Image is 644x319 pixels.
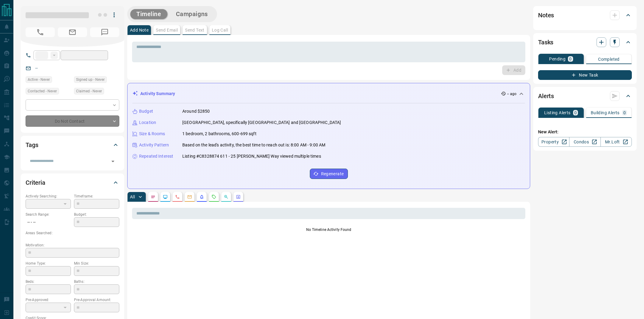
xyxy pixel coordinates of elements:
h2: Tags [26,140,38,150]
p: Location [139,119,156,126]
p: -- ago [507,91,516,97]
div: Alerts [538,89,632,103]
div: Tags [26,138,119,152]
p: Baths: [74,279,119,284]
p: Motivation: [26,242,119,248]
p: Beds: [26,279,71,284]
h2: Notes [538,10,554,20]
a: -- [35,66,38,70]
svg: Agent Actions [236,194,241,199]
span: No Email [58,27,87,37]
p: Completed [598,57,620,61]
svg: Emails [187,194,192,199]
p: Pre-Approved: [26,297,71,303]
p: All [130,195,135,199]
p: Activity Summary [140,91,175,97]
p: Pending [549,57,565,61]
span: Claimed - Never [76,88,102,94]
p: 0 [623,111,626,115]
span: Signed up - Never [76,77,105,83]
p: No Timeline Activity Found [132,227,525,232]
button: Timeline [130,9,167,19]
div: Activity Summary-- ago [132,88,525,99]
p: Min Size: [74,261,119,266]
span: No Number [26,27,55,37]
svg: Opportunities [224,194,229,199]
svg: Listing Alerts [199,194,204,199]
h2: Criteria [26,178,45,187]
div: Notes [538,8,632,22]
p: 0 [569,57,572,61]
span: Active - Never [28,77,50,83]
p: -- - -- [26,217,71,227]
a: Property [538,137,569,147]
p: Activity Pattern [139,142,169,148]
p: Building Alerts [591,111,620,115]
h2: Alerts [538,91,554,101]
button: Campaigns [170,9,214,19]
div: Tasks [538,35,632,50]
a: Condos [569,137,600,147]
p: Add Note [130,28,149,32]
button: Open [109,157,117,166]
p: Budget: [74,212,119,217]
p: New Alert: [538,129,632,135]
p: Actively Searching: [26,194,71,199]
svg: Calls [175,194,180,199]
svg: Notes [151,194,156,199]
p: 0 [574,111,577,115]
p: Search Range: [26,212,71,217]
p: Areas Searched: [26,230,119,236]
p: Listing #C8328874 611 - 25 [PERSON_NAME] Way viewed multiple times [182,153,321,159]
p: Timeframe: [74,194,119,199]
p: [GEOGRAPHIC_DATA], specifically [GEOGRAPHIC_DATA] and [GEOGRAPHIC_DATA] [182,119,341,126]
p: 1 bedroom, 2 bathrooms, 600-699 sqft [182,131,257,137]
p: Pre-Approval Amount: [74,297,119,303]
p: Repeated Interest [139,153,173,159]
svg: Lead Browsing Activity [163,194,168,199]
h2: Tasks [538,37,553,47]
span: No Number [90,27,119,37]
p: Budget [139,108,153,115]
div: Criteria [26,175,119,190]
p: Around $2850 [182,108,210,115]
svg: Requests [212,194,216,199]
button: Regenerate [310,169,348,179]
p: Home Type: [26,261,71,266]
span: Contacted - Never [28,88,57,94]
div: Do Not Contact [26,115,119,127]
p: Size & Rooms [139,131,165,137]
p: Listing Alerts [544,111,571,115]
p: Based on the lead's activity, the best time to reach out is: 8:00 AM - 9:00 AM [182,142,325,148]
button: New Task [538,70,632,80]
a: Mr.Loft [600,137,632,147]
